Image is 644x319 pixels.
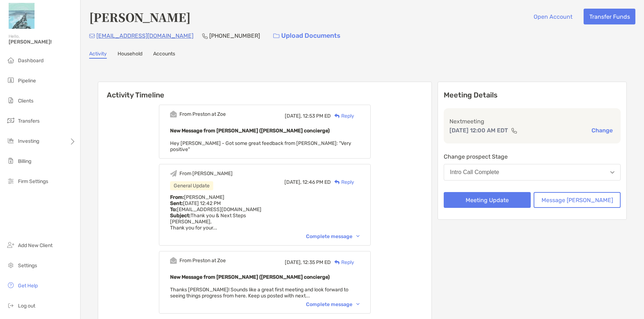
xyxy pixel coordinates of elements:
[209,31,260,40] p: [PHONE_NUMBER]
[302,179,331,185] span: 12:46 PM ED
[18,138,39,144] span: Investing
[334,180,340,184] img: Reply icon
[9,39,76,45] span: [PERSON_NAME]!
[202,33,208,39] img: Phone Icon
[18,78,36,84] span: Pipeline
[334,260,340,265] img: Reply icon
[6,76,15,85] img: pipeline icon
[6,136,15,145] img: investing icon
[331,112,354,120] div: Reply
[6,281,15,290] img: get-help icon
[285,113,302,119] span: [DATE],
[356,303,360,305] img: Chevron icon
[89,51,107,59] a: Activity
[589,127,615,134] button: Change
[6,56,15,64] img: dashboard icon
[89,34,95,38] img: Email Icon
[6,156,15,165] img: billing icon
[170,111,177,118] img: Event icon
[584,9,635,24] button: Transfer Funds
[450,169,499,176] div: Intro Call Complete
[9,3,35,29] img: Zoe Logo
[6,96,15,105] img: clients icon
[18,303,35,309] span: Log out
[6,301,15,310] img: logout icon
[6,177,15,185] img: firm-settings icon
[534,192,621,208] button: Message [PERSON_NAME]
[118,51,142,59] a: Household
[170,206,177,213] strong: To:
[170,170,177,177] img: Event icon
[179,170,233,177] div: From [PERSON_NAME]
[528,9,578,24] button: Open Account
[6,116,15,125] img: transfers icon
[179,258,226,264] div: From Preston at Zoe
[610,171,615,174] img: Open dropdown arrow
[98,82,431,99] h6: Activity Timeline
[449,117,615,126] p: Next meeting
[6,261,15,269] img: settings icon
[273,33,279,38] img: button icon
[170,181,213,190] div: General Update
[18,58,44,64] span: Dashboard
[269,28,345,44] a: Upload Documents
[18,118,40,124] span: Transfers
[356,235,360,237] img: Chevron icon
[170,287,348,299] span: Thanks [PERSON_NAME]! Sounds like a great first meeting and look forward to seeing things progres...
[170,274,330,280] b: New Message from [PERSON_NAME] ([PERSON_NAME] concierge)
[170,257,177,264] img: Event icon
[153,51,175,59] a: Accounts
[18,98,33,104] span: Clients
[170,128,330,134] b: New Message from [PERSON_NAME] ([PERSON_NAME] concierge)
[170,194,184,200] strong: From:
[179,111,226,117] div: From Preston at Zoe
[18,283,38,289] span: Get Help
[444,152,621,161] p: Change prospect Stage
[18,158,31,164] span: Billing
[18,263,37,269] span: Settings
[331,259,354,266] div: Reply
[444,91,621,100] p: Meeting Details
[170,200,183,206] strong: Sent:
[6,241,15,249] img: add_new_client icon
[449,126,508,135] p: [DATE] 12:00 AM EDT
[303,259,331,265] span: 12:35 PM ED
[285,259,302,265] span: [DATE],
[284,179,301,185] span: [DATE],
[89,9,191,25] h4: [PERSON_NAME]
[334,114,340,118] img: Reply icon
[306,301,360,307] div: Complete message
[444,192,531,208] button: Meeting Update
[306,233,360,240] div: Complete message
[444,164,621,181] button: Intro Call Complete
[511,128,517,133] img: communication type
[170,140,351,152] span: Hey [PERSON_NAME] - Got some great feedback from [PERSON_NAME]: "Very positive"
[170,213,191,219] strong: Subject:
[18,178,48,184] span: Firm Settings
[170,194,261,231] span: [PERSON_NAME] [DATE] 12:42 PM [EMAIL_ADDRESS][DOMAIN_NAME] Thank you & Next Steps [PERSON_NAME], ...
[18,242,52,249] span: Add New Client
[96,31,193,40] p: [EMAIL_ADDRESS][DOMAIN_NAME]
[331,178,354,186] div: Reply
[303,113,331,119] span: 12:53 PM ED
